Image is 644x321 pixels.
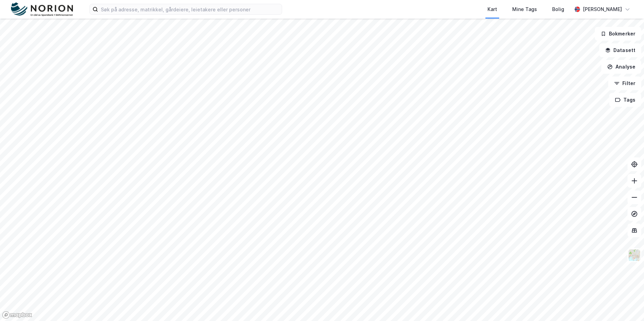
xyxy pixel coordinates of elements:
input: Søk på adresse, matrikkel, gårdeiere, leietakere eller personer [98,4,282,14]
div: Bolig [552,5,564,13]
div: [PERSON_NAME] [583,5,622,13]
div: Kart [487,5,497,13]
img: norion-logo.80e7a08dc31c2e691866.png [11,2,73,17]
iframe: Chat Widget [610,288,644,321]
div: Mine Tags [512,5,537,13]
